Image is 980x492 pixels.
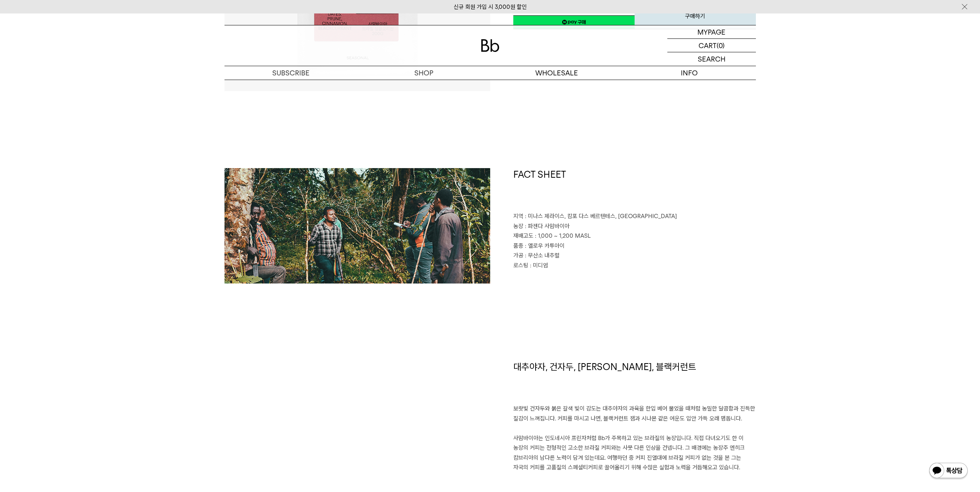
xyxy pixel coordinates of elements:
[513,223,523,230] span: 농장
[667,39,756,52] a: CART (0)
[513,404,756,473] p: 보랏빛 건자두와 붉은 갈색 빛이 감도는 대추야자의 과육을 한입 베어 물었을 때처럼 농밀한 달콤함과 진득한 질감이 느껴집니다. 커피를 마시고 나면, 블랙커런트 잼과 시나몬 같은...
[454,3,527,10] a: 신규 회원 가입 시 3,000원 할인
[224,66,357,80] a: SUBSCRIBE
[525,252,560,259] span: : 무산소 내추럴
[490,66,623,80] p: WHOLESALE
[513,252,523,259] span: 가공
[481,39,499,52] img: 로고
[525,242,565,249] span: : 옐로우 카투아이
[513,360,756,404] h1: 대추야자, 건자두, [PERSON_NAME], 블랙커런트
[698,52,725,66] p: SEARCH
[623,66,756,80] p: INFO
[513,213,523,220] span: 지역
[717,39,725,52] p: (0)
[667,25,756,39] a: MYPAGE
[535,232,591,239] span: : 1,000 ~ 1,200 MASL
[699,39,717,52] p: CART
[357,66,490,80] a: SHOP
[697,25,725,38] p: MYPAGE
[928,462,968,480] img: 카카오톡 채널 1:1 채팅 버튼
[513,168,756,212] h1: FACT SHEET
[513,262,528,269] span: 로스팅
[530,262,548,269] span: : 미디엄
[513,242,523,249] span: 품종
[525,223,570,230] span: : 파젠다 사맘바이아
[513,232,533,239] span: 재배고도
[224,168,490,284] img: 브라질 사맘바이아
[525,213,677,220] span: : 미나스 제라이스, 캄포 다스 베르텐테스, [GEOGRAPHIC_DATA]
